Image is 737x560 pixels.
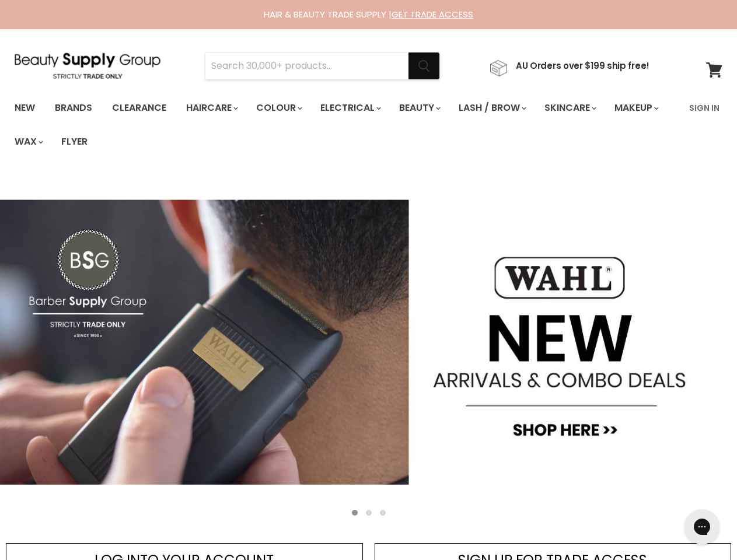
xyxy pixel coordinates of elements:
[205,52,408,79] input: Search
[205,52,440,80] form: Product
[679,505,725,548] iframe: Gorgias live chat messenger
[6,96,44,120] a: New
[6,129,50,154] a: Wax
[392,8,473,20] a: GET TRADE ACCESS
[682,96,726,120] a: Sign In
[312,96,388,120] a: Electrical
[177,96,245,120] a: Haircare
[46,96,101,120] a: Brands
[247,96,309,120] a: Colour
[6,91,682,159] ul: Main menu
[536,96,603,120] a: Skincare
[450,96,533,120] a: Lash / Brow
[103,96,175,120] a: Clearance
[408,52,439,79] button: Search
[606,96,666,120] a: Makeup
[53,129,96,154] a: Flyer
[390,96,448,120] a: Beauty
